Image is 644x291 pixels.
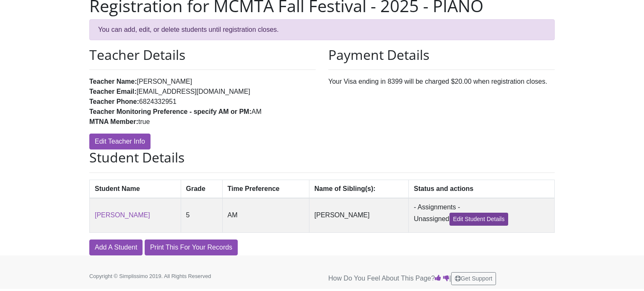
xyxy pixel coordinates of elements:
div: You can add, edit, or delete students until registration closes. [89,19,555,40]
a: Edit Teacher Info [89,134,151,149]
th: Student Name [90,180,181,198]
p: Copyright © Simplissimo 2019. All Rights Reserved [89,272,236,280]
li: true [89,117,316,127]
a: Print This For Your Records [145,239,238,255]
th: Grade [181,180,222,198]
th: Time Preference [222,180,309,198]
td: - Assignments - Unassigned [409,198,555,233]
button: Get Support [451,272,496,285]
td: [PERSON_NAME] [309,198,408,233]
li: AM [89,107,316,117]
strong: Teacher Name: [89,78,137,85]
th: Status and actions [409,180,555,198]
h2: Payment Details [328,47,555,63]
a: [PERSON_NAME] [95,211,150,219]
th: Name of Sibling(s): [309,180,408,198]
td: 5 [181,198,222,233]
strong: Teacher Monitoring Preference - specify AM or PM: [89,108,252,115]
p: How Do You Feel About This Page? | [328,272,555,285]
td: AM [222,198,309,233]
li: [EMAIL_ADDRESS][DOMAIN_NAME] [89,87,316,97]
a: Edit Student Details [449,213,509,226]
li: 6824332951 [89,97,316,107]
h2: Student Details [89,149,555,165]
strong: Teacher Email: [89,88,137,95]
strong: Teacher Phone: [89,98,139,105]
li: [PERSON_NAME] [89,77,316,87]
a: Add A Student [89,239,143,255]
h2: Teacher Details [89,47,316,63]
strong: MTNA Member: [89,118,138,125]
div: Your Visa ending in 8399 will be charged $20.00 when registration closes. [322,47,561,149]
